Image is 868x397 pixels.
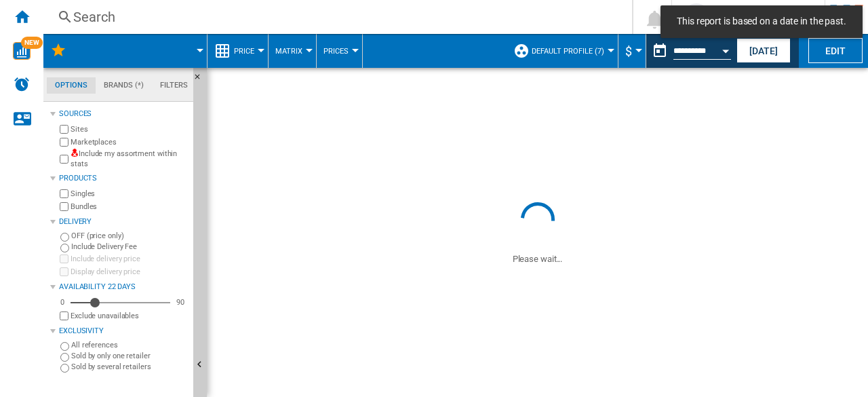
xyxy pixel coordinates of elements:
div: 0 [57,297,68,307]
button: Edit [808,38,863,63]
label: Include Delivery Fee [71,242,188,252]
img: mysite-not-bg-18x18.png [71,149,79,157]
div: Products [59,173,188,184]
label: Bundles [71,202,188,212]
input: Sold by several retailers [60,364,69,373]
md-slider: Availability [71,296,170,309]
div: Delivery [59,216,188,227]
div: Availability 22 Days [59,282,188,292]
button: md-calendar [646,37,673,64]
span: Prices [323,47,349,56]
span: Price [234,47,254,56]
md-tab-item: Brands (*) [96,77,152,94]
button: [DATE] [736,38,791,63]
input: Sites [60,125,68,134]
label: Exclude unavailables [71,311,188,321]
span: Matrix [275,47,302,56]
div: This report is based on a date in the past. [646,34,734,68]
label: Sold by several retailers [71,362,188,372]
input: Marketplaces [60,138,68,147]
input: Bundles [60,202,68,211]
ng-transclude: Please wait... [513,254,563,264]
button: Prices [323,34,355,68]
label: Sites [71,124,188,134]
input: All references [60,342,69,351]
div: Default profile (7) [513,34,611,68]
button: Price [234,34,261,68]
label: Marketplaces [71,137,188,147]
input: Include delivery price [60,254,68,263]
label: All references [71,340,188,350]
span: $ [625,44,632,58]
button: Hide [193,68,210,92]
div: Sources [59,109,188,119]
input: Include Delivery Fee [60,244,69,252]
button: $ [625,34,639,68]
button: Open calendar [713,37,738,61]
span: NEW [21,37,43,49]
input: Singles [60,189,68,198]
div: Search [73,7,597,26]
input: Include my assortment within stats [60,151,68,168]
label: OFF (price only) [71,231,188,241]
input: OFF (price only) [60,233,69,242]
label: Singles [71,189,188,199]
button: Matrix [275,34,309,68]
md-tab-item: Options [47,77,96,94]
div: Exclusivity [59,326,188,337]
img: alerts-logo.svg [14,76,30,92]
div: 90 [173,297,188,307]
span: Default profile (7) [532,47,604,56]
button: Default profile (7) [532,34,611,68]
input: Display delivery price [60,267,68,276]
input: Display delivery price [60,311,68,320]
img: wise-card.svg [13,42,31,60]
input: Sold by only one retailer [60,353,69,362]
label: Sold by only one retailer [71,351,188,361]
label: Display delivery price [71,267,188,277]
label: Include delivery price [71,254,188,264]
md-tab-item: Filters [152,77,196,94]
div: Price [214,34,261,68]
md-menu: Currency [618,34,646,68]
span: This report is based on a date in the past. [673,15,850,29]
label: Include my assortment within stats [71,149,188,170]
